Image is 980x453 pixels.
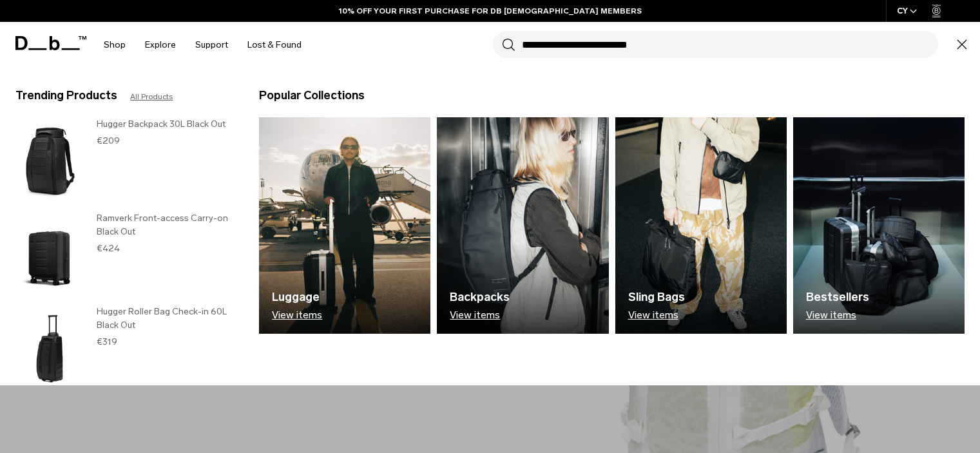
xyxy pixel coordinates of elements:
[97,305,233,332] h3: Hugger Roller Bag Check-in 60L Black Out
[450,309,510,321] p: View items
[145,22,176,68] a: Explore
[450,289,510,306] h3: Backpacks
[272,309,322,321] p: View items
[806,309,869,321] p: View items
[97,135,120,146] span: €209
[259,117,430,334] a: Db Luggage View items
[272,289,322,306] h3: Luggage
[97,243,120,254] span: €424
[97,117,233,131] h3: Hugger Backpack 30L Black Out
[94,22,311,68] nav: Main Navigation
[628,289,685,306] h3: Sling Bags
[130,91,173,102] a: All Products
[15,211,84,299] img: Ramverk Front-access Carry-on Black Out
[15,87,117,104] h3: Trending Products
[195,22,228,68] a: Support
[806,289,869,306] h3: Bestsellers
[15,117,84,205] img: Hugger Backpack 30L Black Out
[15,117,233,205] a: Hugger Backpack 30L Black Out Hugger Backpack 30L Black Out €209
[15,305,84,392] img: Hugger Roller Bag Check-in 60L Black Out
[259,87,365,104] h3: Popular Collections
[247,22,302,68] a: Lost & Found
[104,22,126,68] a: Shop
[15,305,233,392] a: Hugger Roller Bag Check-in 60L Black Out Hugger Roller Bag Check-in 60L Black Out €319
[437,117,608,334] a: Db Backpacks View items
[339,5,642,17] a: 10% OFF YOUR FIRST PURCHASE FOR DB [DEMOGRAPHIC_DATA] MEMBERS
[793,117,965,334] a: Db Bestsellers View items
[615,117,787,334] img: Db
[437,117,608,334] img: Db
[628,309,685,321] p: View items
[615,117,787,334] a: Db Sling Bags View items
[793,117,965,334] img: Db
[97,336,117,347] span: €319
[259,117,430,334] img: Db
[15,211,233,299] a: Ramverk Front-access Carry-on Black Out Ramverk Front-access Carry-on Black Out €424
[97,211,233,238] h3: Ramverk Front-access Carry-on Black Out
